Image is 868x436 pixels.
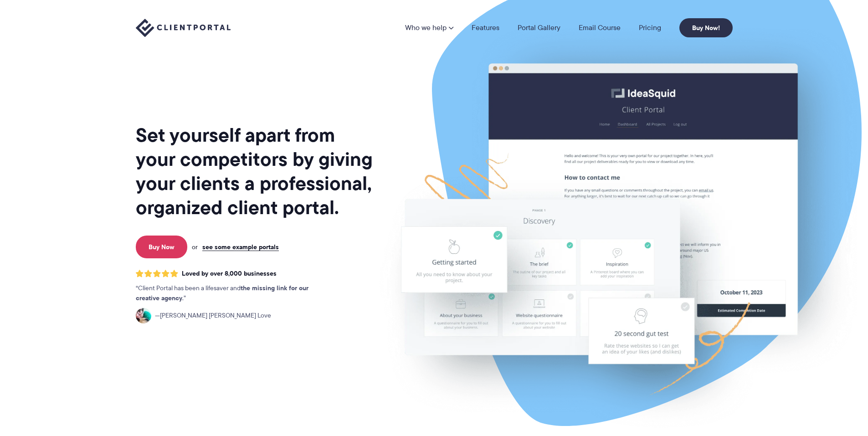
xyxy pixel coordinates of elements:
[518,24,560,31] a: Portal Gallery
[136,123,375,220] h1: Set yourself apart from your competitors by giving your clients a professional, organized client ...
[136,283,308,303] strong: the missing link for our creative agency
[679,18,733,37] a: Buy Now!
[405,24,453,31] a: Who we help
[639,24,661,31] a: Pricing
[182,270,277,277] span: Loved by over 8,000 businesses
[136,236,187,258] a: Buy Now
[472,24,499,31] a: Features
[136,283,327,303] p: Client Portal has been a lifesaver and .
[155,311,271,321] span: [PERSON_NAME] [PERSON_NAME] Love
[579,24,621,31] a: Email Course
[202,243,279,251] a: see some example portals
[192,243,198,251] span: or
